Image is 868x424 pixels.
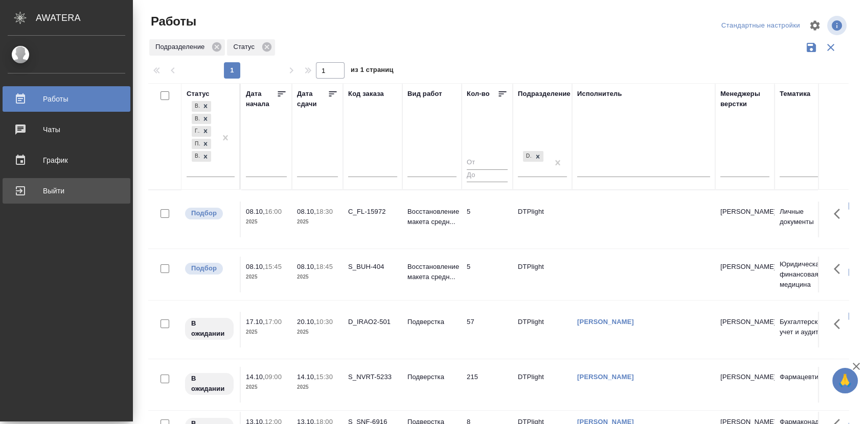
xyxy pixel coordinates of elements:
div: В работе [192,101,200,112]
a: [PERSON_NAME] [577,373,634,381]
p: 2025 [297,217,338,227]
a: Работы [3,86,130,112]
p: 18:30 [316,208,333,215]
p: Статус [233,42,258,52]
div: В работе, В ожидании, Готов к работе, Подбор, Выполнен [191,125,212,138]
p: 08.10, [297,263,316,270]
p: Подверстка [407,372,456,382]
input: До [467,169,508,182]
div: Тематика [780,89,810,99]
p: 17:00 [265,318,282,326]
td: 5 [462,257,513,292]
p: 2025 [246,272,287,282]
p: В ожидании [191,318,227,339]
button: 🙏 [832,368,858,393]
a: [PERSON_NAME] [577,318,634,326]
div: S_NVRT-5233 [348,372,397,382]
p: 2025 [246,382,287,392]
p: 2025 [297,272,338,282]
button: Здесь прячутся важные кнопки [828,367,852,391]
div: График [8,153,125,168]
p: Подбор [191,208,217,218]
div: C_FL-15972 [348,207,397,217]
p: 09:00 [265,373,282,381]
div: Подбор [192,139,200,149]
p: 15:30 [316,373,333,381]
p: 15:45 [265,263,282,270]
div: Статус [187,89,210,99]
p: Подбор [191,263,217,273]
a: График [3,147,130,173]
div: В работе, В ожидании, Готов к работе, Подбор, Выполнен [191,113,212,126]
button: Здесь прячутся важные кнопки [828,312,852,336]
span: Работы [148,13,196,30]
button: Здесь прячутся важные кнопки [828,257,852,281]
input: От [467,157,508,169]
div: D_IRAO2-501 [348,317,397,327]
p: 2025 [297,382,338,392]
td: 57 [462,312,513,347]
div: Статус [227,39,275,56]
span: Посмотреть информацию [827,16,849,35]
td: DTPlight [513,367,572,403]
div: Вид работ [407,89,442,99]
div: Исполнитель назначен, приступать к работе пока рано [184,317,235,341]
div: Менеджеры верстки [720,89,769,109]
div: Код заказа [348,89,384,99]
button: Сбросить фильтры [821,38,840,57]
p: 2025 [297,327,338,337]
p: 18:45 [316,263,333,270]
td: DTPlight [513,312,572,347]
div: Выйти [8,183,125,198]
p: 16:00 [265,208,282,215]
p: 08.10, [246,208,265,215]
a: Выйти [3,178,130,204]
div: В работе, В ожидании, Готов к работе, Подбор, Выполнен [191,150,212,163]
div: Чаты [8,122,125,137]
td: 215 [462,367,513,403]
div: Подразделение [518,89,570,99]
div: DTPlight [523,151,532,162]
div: Подразделение [149,39,225,56]
p: 17.10, [246,318,265,326]
div: Выполнен [192,151,200,162]
div: Исполнитель назначен, приступать к работе пока рано [184,372,235,396]
p: Подверстка [407,317,456,327]
td: 5 [462,202,513,237]
p: Подразделение [155,42,208,52]
a: Чаты [3,117,130,142]
p: [PERSON_NAME] [720,207,769,217]
p: 20.10, [297,318,316,326]
div: Готов к работе [192,126,200,137]
div: Можно подбирать исполнителей [184,207,235,220]
button: Сохранить фильтры [802,38,821,57]
p: Бухгалтерский учет и аудит [780,317,829,337]
div: Дата сдачи [297,89,328,109]
div: В ожидании [192,114,200,124]
div: В работе, В ожидании, Готов к работе, Подбор, Выполнен [191,138,212,151]
p: 14.10, [297,373,316,381]
p: 2025 [246,327,287,337]
p: 08.10, [246,263,265,270]
div: Дата начала [246,89,277,109]
p: 2025 [246,217,287,227]
p: 08.10, [297,208,316,215]
td: DTPlight [513,202,572,237]
p: Личные документы [780,207,829,227]
div: Можно подбирать исполнителей [184,262,235,276]
p: 14.10, [246,373,265,381]
p: [PERSON_NAME] [720,372,769,382]
p: [PERSON_NAME] [720,317,769,327]
div: Работы [8,91,125,107]
span: из 1 страниц [351,64,394,79]
div: split button [719,18,803,34]
p: 10:30 [316,318,333,326]
div: DTPlight [522,150,544,163]
p: Восстановление макета средн... [407,262,456,282]
div: AWATERA [36,8,133,28]
button: Здесь прячутся важные кнопки [828,202,852,226]
p: Юридическая/финансовая + медицина [780,259,829,290]
div: Кол-во [467,89,490,99]
span: 🙏 [836,370,854,391]
div: S_BUH-404 [348,262,397,272]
